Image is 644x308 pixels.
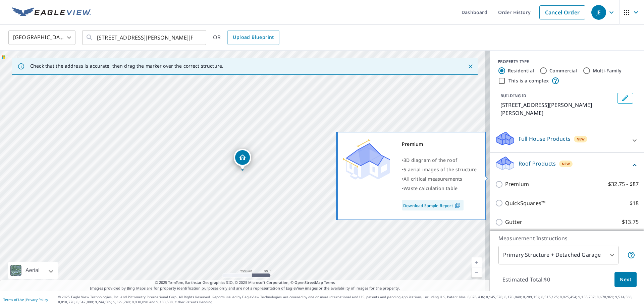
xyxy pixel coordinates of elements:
[3,298,48,302] p: |
[30,63,223,69] p: Check that the address is accurate, then drag the marker over the correct structure.
[404,166,477,173] span: 5 aerial images of the structure
[26,297,48,302] a: Privacy Policy
[495,131,639,150] div: Full House ProductsNew
[453,202,462,208] img: Pdf Icon
[402,200,464,210] a: Download Sample Report
[508,67,534,74] label: Residential
[608,180,639,188] p: $32.75 - $87
[294,280,323,285] a: OpenStreetMap
[519,135,571,143] p: Full House Products
[58,295,641,305] p: © 2025 Eagle View Technologies, Inc. and Pictometry International Corp. All Rights Reserved. Repo...
[472,267,482,278] a: Current Level 17, Zoom Out
[497,272,555,287] p: Estimated Total: $0
[233,33,274,42] span: Upload Blueprint
[3,297,24,302] a: Terms of Use
[404,157,457,163] span: 3D diagram of the roof
[23,262,42,279] div: Aerial
[591,5,606,20] div: JE
[227,30,279,45] a: Upload Blueprint
[213,30,279,45] div: OR
[539,5,585,19] a: Cancel Order
[627,251,635,259] span: Your report will include the primary structure and a detached garage if one exists.
[505,180,529,188] p: Premium
[549,67,577,74] label: Commercial
[500,101,614,117] p: [STREET_ADDRESS][PERSON_NAME][PERSON_NAME]
[508,77,549,84] label: This is a complex
[562,161,570,167] span: New
[620,275,631,284] span: Next
[8,262,58,279] div: Aerial
[505,218,522,226] p: Gutter
[402,174,477,184] div: •
[614,272,637,287] button: Next
[617,93,633,104] button: Edit building 1
[8,28,75,47] div: [GEOGRAPHIC_DATA]
[343,139,390,180] img: Premium
[402,139,477,149] div: Premium
[404,176,462,182] span: All critical measurements
[593,67,622,74] label: Multi-Family
[155,280,335,286] span: © 2025 TomTom, Earthstar Geographics SIO, © 2025 Microsoft Corporation, ©
[402,156,477,165] div: •
[466,62,475,71] button: Close
[630,199,639,207] p: $18
[97,28,193,47] input: Search by address or latitude-longitude
[495,156,639,175] div: Roof ProductsNew
[402,184,477,193] div: •
[500,93,526,99] p: BUILDING ID
[577,136,585,142] span: New
[402,165,477,174] div: •
[622,218,639,226] p: $13.75
[404,185,458,191] span: Waste calculation table
[472,257,482,267] a: Current Level 17, Zoom In
[498,234,635,242] p: Measurement Instructions
[498,59,636,65] div: PROPERTY TYPE
[505,199,545,207] p: QuickSquares™
[498,246,619,264] div: Primary Structure + Detached Garage
[234,149,251,170] div: Dropped pin, building 1, Residential property, 1333 Butler Blvd Howell, MI 48843
[12,7,91,17] img: EV Logo
[324,280,335,285] a: Terms
[519,160,556,168] p: Roof Products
